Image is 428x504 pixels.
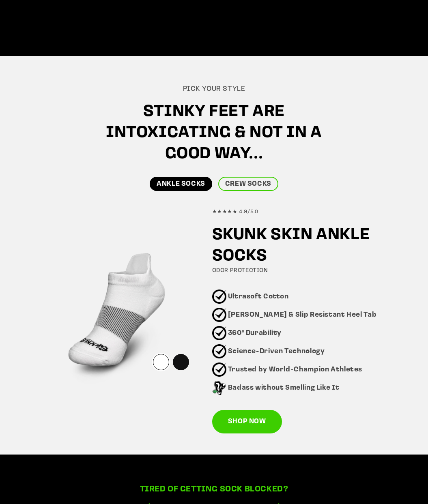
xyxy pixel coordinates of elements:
[218,177,278,191] a: CREW SOCKS
[150,177,212,191] a: ANKLE SOCKS
[82,101,346,165] h2: Stinky feet are intoxicating & not in a good way...
[228,366,362,373] strong: Trusted by World-Champion Athletes
[228,348,325,355] strong: Science-Driven Technology
[228,384,340,391] strong: Badass without Smelling Like It
[82,85,346,94] h3: Pick your style
[228,311,377,318] strong: [PERSON_NAME] & Slip Resistant Heel Tab
[228,293,289,300] strong: Ultrasoft Cotton
[228,330,282,337] strong: 360° Durability
[82,484,346,495] h3: Tired of getting sock blocked?
[212,225,401,267] h2: SKUNK SKIN ANKLE SOCKS
[212,267,401,275] h4: ODOR PROTECTION
[32,230,200,399] img: ANKWHTFront3D-Single.png
[212,209,401,216] h5: ★★★★★ 4.9/5.0
[212,410,282,433] a: SHOP NOW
